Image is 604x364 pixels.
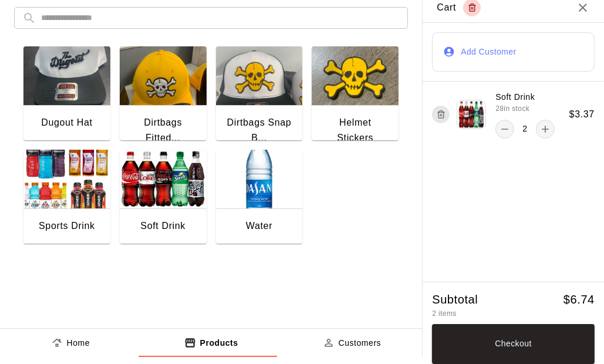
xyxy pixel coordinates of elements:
[120,46,207,158] button: Dirtbags Fitted HatDirtbags Fitted...
[23,46,110,105] img: Dugout Hat
[563,292,595,308] h5: $ 6.74
[120,150,207,246] button: Soft DrinkSoft Drink
[457,100,486,129] img: product 1555
[120,150,207,208] img: Soft Drink
[23,150,110,246] button: Sports DrinkSports Drink
[432,324,595,364] button: Checkout
[246,218,272,234] div: Water
[216,46,303,158] button: Dirtbags Snap Back HatDirtbags Snap B...
[312,46,399,158] button: Helmet StickersHelmet Stickers
[39,218,95,234] div: Sports Drink
[120,46,207,105] img: Dirtbags Fitted Hat
[495,91,535,103] p: Soft Drink
[432,309,456,318] span: 2 items
[200,337,238,349] p: Products
[23,150,110,208] img: Sports Drink
[321,115,389,145] div: Helmet Stickers
[495,120,514,139] button: remove
[216,150,303,246] button: WaterWater
[129,115,197,145] div: Dirtbags Fitted...
[569,107,595,122] h6: $ 3.37
[23,46,110,143] button: Dugout HatDugout Hat
[536,120,555,139] button: add
[216,46,303,105] img: Dirtbags Snap Back Hat
[522,123,527,135] p: 2
[495,103,529,115] span: 28 in stock
[41,115,92,130] div: Dugout Hat
[216,150,303,208] img: Water
[67,337,90,349] p: Home
[140,218,185,234] div: Soft Drink
[339,337,382,349] p: Customers
[432,32,595,72] button: Add Customer
[225,115,293,145] div: Dirtbags Snap B...
[576,1,590,15] button: Close
[312,46,399,105] img: Helmet Stickers
[432,292,478,308] h5: Subtotal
